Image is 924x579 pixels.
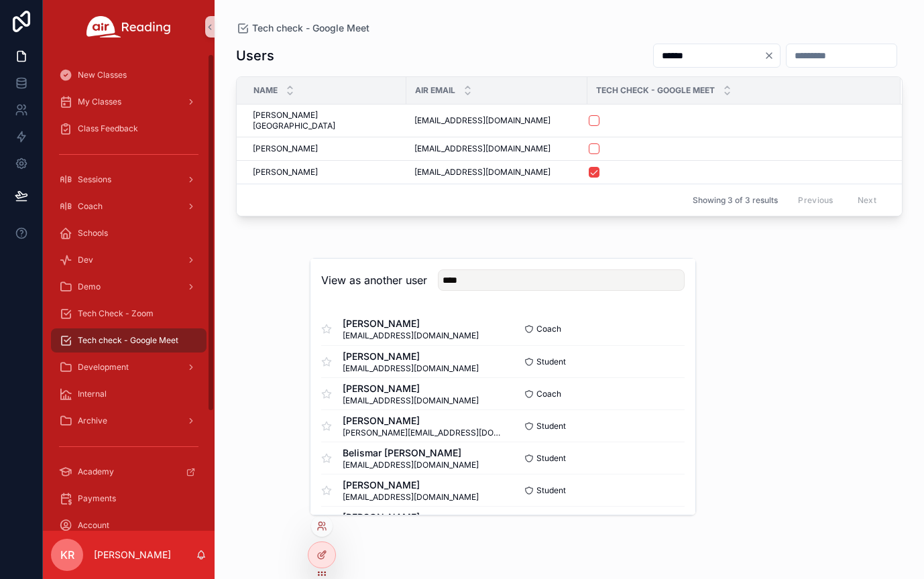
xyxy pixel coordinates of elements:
[94,548,171,562] p: [PERSON_NAME]
[78,493,116,504] span: Payments
[51,117,207,141] a: Class Feedback
[78,335,178,346] span: Tech check - Google Meet
[414,143,551,154] span: [EMAIL_ADDRESS][DOMAIN_NAME]
[343,478,479,492] span: [PERSON_NAME]
[51,63,207,87] a: New Classes
[253,85,278,96] span: Name
[51,487,207,511] a: Payments
[414,115,551,126] span: [EMAIL_ADDRESS][DOMAIN_NAME]
[343,414,503,428] span: [PERSON_NAME]
[596,85,715,96] span: Tech Check - Google Meet
[764,50,780,61] button: Clear
[343,350,479,363] span: [PERSON_NAME]
[253,167,318,178] span: [PERSON_NAME]
[51,302,207,326] a: Tech Check - Zoom
[536,357,566,367] span: Student
[536,324,561,334] span: Coach
[51,328,207,352] a: Tech check - Google Meet
[43,54,215,531] div: scrollable content
[343,511,479,524] span: [PERSON_NAME]
[343,395,479,406] span: [EMAIL_ADDRESS][DOMAIN_NAME]
[78,123,138,134] span: Class Feedback
[343,492,479,503] span: [EMAIL_ADDRESS][DOMAIN_NAME]
[78,415,107,426] span: Archive
[343,460,479,470] span: [EMAIL_ADDRESS][DOMAIN_NAME]
[343,363,479,374] span: [EMAIL_ADDRESS][DOMAIN_NAME]
[78,255,93,265] span: Dev
[343,330,479,341] span: [EMAIL_ADDRESS][DOMAIN_NAME]
[51,513,207,537] a: Account
[78,70,127,80] span: New Classes
[252,21,369,35] span: Tech check - Google Meet
[78,466,114,477] span: Academy
[236,46,274,65] h1: Users
[51,221,207,245] a: Schools
[236,21,369,35] a: Tech check - Google Meet
[78,228,108,239] span: Schools
[253,110,398,131] span: [PERSON_NAME][GEOGRAPHIC_DATA]
[343,428,503,438] span: [PERSON_NAME][EMAIL_ADDRESS][DOMAIN_NAME]
[78,281,101,292] span: Demo
[536,453,566,464] span: Student
[51,248,207,272] a: Dev
[536,485,566,496] span: Student
[78,308,154,319] span: Tech Check - Zoom
[343,382,479,395] span: [PERSON_NAME]
[51,355,207,379] a: Development
[51,275,207,299] a: Demo
[78,201,103,212] span: Coach
[51,90,207,114] a: My Classes
[693,195,778,206] span: Showing 3 of 3 results
[51,460,207,484] a: Academy
[51,409,207,433] a: Archive
[343,317,479,330] span: [PERSON_NAME]
[51,194,207,218] a: Coach
[253,143,318,154] span: [PERSON_NAME]
[86,16,171,38] img: App logo
[60,547,74,563] span: KR
[78,96,121,107] span: My Classes
[415,85,455,96] span: Air Email
[78,389,107,399] span: Internal
[51,382,207,406] a: Internal
[343,446,479,460] span: Belismar [PERSON_NAME]
[536,421,566,432] span: Student
[51,168,207,192] a: Sessions
[414,167,551,178] span: [EMAIL_ADDRESS][DOMAIN_NAME]
[78,520,109,531] span: Account
[78,174,111,185] span: Sessions
[321,272,427,288] h2: View as another user
[78,362,129,373] span: Development
[536,389,561,399] span: Coach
